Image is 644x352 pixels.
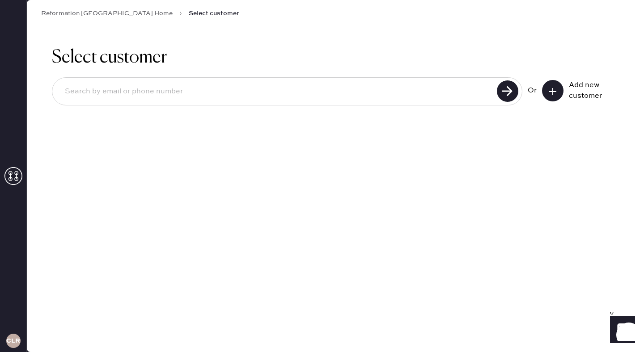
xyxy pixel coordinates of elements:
[528,85,537,96] div: Or
[41,9,173,18] a: Reformation [GEOGRAPHIC_DATA] Home
[189,9,239,18] span: Select customer
[6,338,20,344] h3: CLR
[602,312,640,350] iframe: Front Chat
[569,80,614,101] div: Add new customer
[58,81,494,102] input: Search by email or phone number
[52,47,619,68] h1: Select customer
